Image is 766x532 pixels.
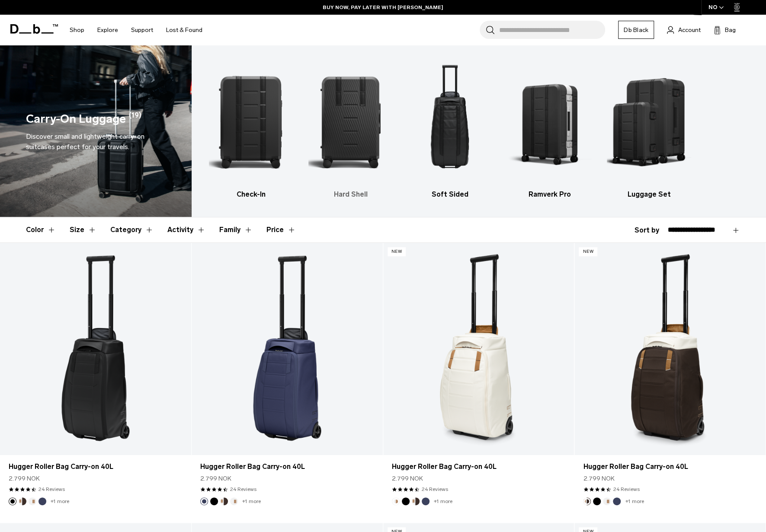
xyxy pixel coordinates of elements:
a: BUY NOW, PAY LATER WITH [PERSON_NAME] [323,3,443,11]
button: Cappuccino [412,497,420,505]
a: Support [131,15,153,45]
span: 2.799 NOK [9,474,40,483]
span: Discover small and lightweight carry-on suitcases perfect for your travels. [26,132,144,151]
a: Lost & Found [166,15,202,45]
button: Toggle Filter [70,217,96,242]
button: Cappuccino [583,497,591,505]
img: Db [209,58,293,185]
button: Black Out [9,497,16,505]
button: Blue Hour [422,497,429,505]
nav: Main Navigation [63,15,209,45]
a: Db Ramverk Pro [507,58,592,200]
span: 2.799 NOK [392,474,423,483]
li: 4 / 5 [507,58,592,200]
li: 3 / 5 [408,58,492,200]
a: +1 more [434,498,452,504]
button: Cappuccino [220,497,228,505]
a: Hugger Roller Bag Carry-on 40L [392,462,566,472]
button: Toggle Price [266,217,296,242]
li: 2 / 5 [308,58,393,200]
button: Toggle Filter [26,217,56,242]
a: 24 reviews [38,485,65,493]
button: Black Out [593,497,601,505]
a: Db Black [618,21,654,39]
a: Db Hard Shell [308,58,393,200]
li: 5 / 5 [607,58,691,200]
a: Db Luggage Set [607,58,691,200]
img: Db [607,58,691,185]
li: 1 / 5 [209,58,293,200]
a: Db Check-In [209,58,293,200]
a: Hugger Roller Bag Carry-on 40L [383,243,574,455]
a: Hugger Roller Bag Carry-on 40L [200,462,374,472]
a: +1 more [51,498,69,504]
button: Oatmilk [230,497,238,505]
button: Toggle Filter [167,217,205,242]
button: Bag [714,25,736,35]
button: Blue Hour [38,497,46,505]
a: Hugger Roller Bag Carry-on 40L [9,462,183,472]
img: Db [507,58,592,185]
img: Db [308,58,393,185]
h3: Soft Sided [408,189,492,200]
button: Toggle Filter [110,217,154,242]
a: Explore [97,15,118,45]
span: Bag [725,25,736,35]
h3: Check-In [209,189,293,200]
span: 2.799 NOK [583,474,614,483]
button: Black Out [210,497,218,505]
h3: Luggage Set [607,189,691,200]
p: New [388,247,406,256]
a: Shop [70,15,84,45]
h3: Hard Shell [308,189,393,200]
span: 2.799 NOK [200,474,231,483]
a: 24 reviews [613,485,639,493]
a: 24 reviews [422,485,448,493]
span: (19) [129,110,141,128]
a: Hugger Roller Bag Carry-on 40L [574,243,766,455]
button: Oatmilk [603,497,611,505]
h1: Carry-On Luggage [26,110,126,128]
a: Account [667,25,701,35]
h3: Ramverk Pro [507,189,592,200]
button: Cappuccino [19,497,26,505]
a: Hugger Roller Bag Carry-on 40L [583,462,757,472]
button: Oatmilk [29,497,36,505]
button: Toggle Filter [219,217,253,242]
a: +1 more [242,498,261,504]
a: Hugger Roller Bag Carry-on 40L [192,243,383,455]
button: Blue Hour [613,497,621,505]
button: Black Out [402,497,410,505]
span: Account [678,25,701,35]
a: Db Soft Sided [408,58,492,200]
a: +1 more [625,498,644,504]
a: 24 reviews [230,485,256,493]
p: New [579,247,597,256]
button: Oatmilk [392,497,400,505]
img: Db [408,58,492,185]
button: Blue Hour [200,497,208,505]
